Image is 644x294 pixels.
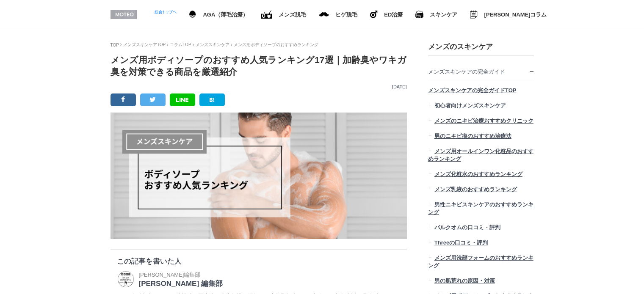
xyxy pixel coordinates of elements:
a: メンズ乳液のおすすめランキング [428,183,534,198]
a: 初心者向けメンズスキンケア [428,99,534,115]
img: B! [210,98,215,102]
span: ED治療 [384,12,403,17]
a: 男の肌荒れの原因・対策 [428,275,534,290]
a: メンズ用オールインワン化粧品のおすすめランキング [428,145,534,168]
a: コラムTOP [170,42,191,47]
a: メンズ化粧水のおすすめランキング [428,168,534,183]
span: メンズのニキビ治療おすすめクリニック [434,118,533,124]
a: メンズ脱毛 ヒゲ脱毛 [319,10,357,19]
span: バルクオムの口コミ・評判 [434,224,500,231]
span: AGA（薄毛治療） [203,12,248,17]
a: メンズスキンケア [196,42,229,47]
img: 総合トップへ [154,10,177,14]
img: LINE [176,98,188,102]
a: スキンケア [415,9,457,20]
a: TOP [111,43,119,47]
a: ED（勃起不全）治療 メンズ脱毛 [261,8,306,21]
img: みんなのMOTEOコラム [470,11,478,19]
a: バルクオムの口コミ・評判 [428,221,534,236]
span: メンズ用オールインワン化粧品のおすすめランキング [428,148,533,162]
span: 男のニキビ痕のおすすめ治療法 [434,133,511,139]
a: MOTEO 編集部 [PERSON_NAME]編集部 [PERSON_NAME] 編集部 [117,270,223,289]
p: この記事を書いた人 [117,256,401,266]
h3: メンズのスキンケア [428,42,534,52]
a: メンズ用洗顔フォームのおすすめランキング [428,252,534,275]
span: [PERSON_NAME]編集部 [139,272,201,278]
a: ヒゲ脱毛 ED治療 [370,9,403,20]
span: [PERSON_NAME]コラム [484,12,547,17]
a: Threeの口コミ・評判 [428,236,534,252]
img: AGA（薄毛治療） [189,11,197,18]
img: MOTEO 編集部 [117,270,135,288]
img: ED（勃起不全）治療 [261,10,272,19]
span: メンズ脱毛 [279,12,306,17]
p: [PERSON_NAME] 編集部 [139,279,223,289]
a: AGA（薄毛治療） AGA（薄毛治療） [189,9,249,20]
span: メンズスキンケアの完全ガイド [428,69,505,75]
span: メンズ化粧水のおすすめランキング [434,171,522,177]
span: 男の肌荒れの原因・対策 [434,278,495,284]
a: メンズスキンケアの完全ガイドTOP [428,81,534,99]
img: メンズ脱毛 [319,12,329,16]
img: ヒゲ脱毛 [370,11,378,18]
span: スキンケア [430,12,457,17]
img: MOTEO SKINCARE [111,10,137,19]
li: メンズ用ボディソープのおすすめランキング [231,42,318,48]
span: 男性ニキビスキンケアのおすすめランキング [428,201,533,215]
span: Threeの口コミ・評判 [434,239,487,246]
a: みんなのMOTEOコラム [PERSON_NAME]コラム [470,9,547,20]
h1: メンズ用ボディソープのおすすめ人気ランキング17選｜加齢臭やワキガ臭を対策できる商品を厳選紹介 [111,54,407,78]
a: 男性ニキビスキンケアのおすすめランキング [428,198,534,221]
a: メンズのニキビ治療おすすめクリニック [428,115,534,130]
span: メンズ乳液のおすすめランキング [434,186,517,192]
a: メンズスキンケアの完全ガイド [428,63,534,81]
p: [DATE] [111,84,407,89]
span: メンズ用洗顔フォームのおすすめランキング [428,255,533,269]
a: メンズスキンケアTOP [123,42,166,47]
span: 初心者向けメンズスキンケア [434,102,506,109]
a: 男のニキビ痕のおすすめ治療法 [428,130,534,145]
span: メンズスキンケアの完全ガイドTOP [428,87,517,93]
span: ヒゲ脱毛 [335,12,357,17]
